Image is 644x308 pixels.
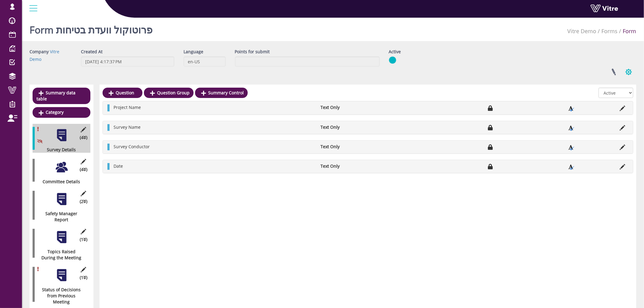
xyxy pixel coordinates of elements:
[103,88,142,98] a: Question
[568,27,597,35] a: Vitre Demo
[114,163,123,169] span: Date
[618,27,636,35] li: Form
[33,249,86,261] div: Topics Raised During the Meeting
[33,107,90,117] a: Category
[33,179,86,185] div: Committee Details
[80,166,87,173] span: (4 )
[80,135,87,141] span: (4 )
[30,15,152,41] h1: Form פרוטוקול וועדת בטיחות
[318,163,395,169] li: Text Only
[30,49,49,55] label: Company
[33,147,86,153] div: Survey Details
[114,104,141,110] span: Project Name
[144,88,194,98] a: Question Group
[389,56,396,64] img: yes
[80,236,87,243] span: (1 )
[195,88,248,98] a: Summary Control
[80,198,87,205] span: (2 )
[81,49,103,55] label: Created At
[80,275,87,281] span: (1 )
[184,49,203,55] label: Language
[318,104,395,110] li: Text Only
[33,88,90,104] a: Summary data table
[235,49,270,55] label: Points for submit
[389,49,401,55] label: Active
[33,287,86,305] div: Status of Decisions from Previous Meeting
[318,124,395,130] li: Text Only
[33,211,86,223] div: Safety Manager Report
[114,124,141,130] span: Survey Name
[602,27,618,35] a: Forms
[318,144,395,150] li: Text Only
[114,144,150,149] span: Survey Conductor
